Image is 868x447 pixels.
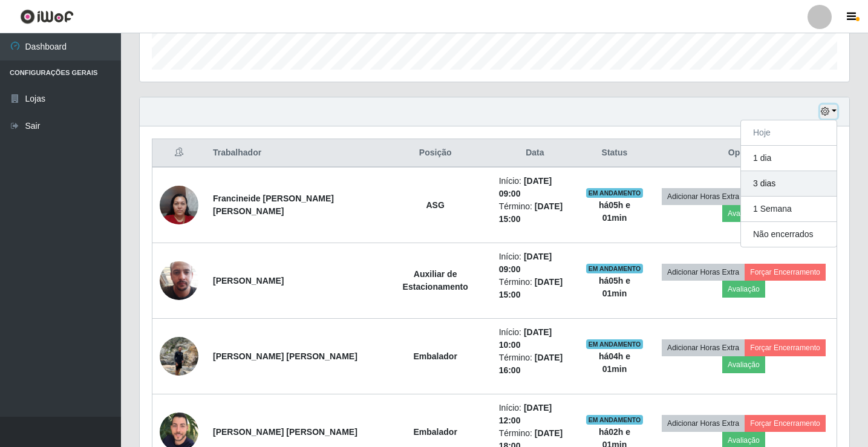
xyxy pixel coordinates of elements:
[499,351,571,377] li: Término:
[741,222,837,247] button: Não encerrados
[741,171,837,197] button: 3 dias
[745,339,826,356] button: Forçar Encerramento
[578,139,651,168] th: Status
[213,427,357,437] strong: [PERSON_NAME] [PERSON_NAME]
[499,252,552,274] time: [DATE] 09:00
[499,402,571,427] li: Início:
[160,246,198,315] img: 1745843945427.jpeg
[722,205,765,222] button: Avaliação
[741,197,837,222] button: 1 Semana
[586,415,644,425] span: EM ANDAMENTO
[426,200,444,210] strong: ASG
[403,269,468,292] strong: Auxiliar de Estacionamento
[213,276,284,285] strong: [PERSON_NAME]
[499,276,571,301] li: Término:
[741,146,837,171] button: 1 dia
[662,188,745,205] button: Adicionar Horas Extra
[599,200,630,223] strong: há 05 h e 01 min
[662,339,745,356] button: Adicionar Horas Extra
[651,139,837,168] th: Opções
[722,281,765,298] button: Avaliação
[741,120,837,146] button: Hoje
[499,327,552,350] time: [DATE] 10:00
[492,139,578,168] th: Data
[586,264,644,273] span: EM ANDAMENTO
[206,139,379,168] th: Trabalhador
[499,200,571,226] li: Término:
[599,276,630,298] strong: há 05 h e 01 min
[586,339,644,349] span: EM ANDAMENTO
[662,415,745,432] button: Adicionar Horas Extra
[413,351,457,361] strong: Embalador
[499,175,571,200] li: Início:
[499,250,571,276] li: Início:
[586,188,644,198] span: EM ANDAMENTO
[745,264,826,281] button: Forçar Encerramento
[662,264,745,281] button: Adicionar Horas Extra
[745,415,826,432] button: Forçar Encerramento
[499,403,552,425] time: [DATE] 12:00
[160,179,198,230] img: 1735852864597.jpeg
[599,351,630,374] strong: há 04 h e 01 min
[413,427,457,437] strong: Embalador
[213,194,334,216] strong: Francineide [PERSON_NAME] [PERSON_NAME]
[20,9,74,24] img: CoreUI Logo
[499,326,571,351] li: Início:
[160,330,198,382] img: 1700098236719.jpeg
[499,176,552,198] time: [DATE] 09:00
[213,351,357,361] strong: [PERSON_NAME] [PERSON_NAME]
[722,356,765,373] button: Avaliação
[379,139,492,168] th: Posição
